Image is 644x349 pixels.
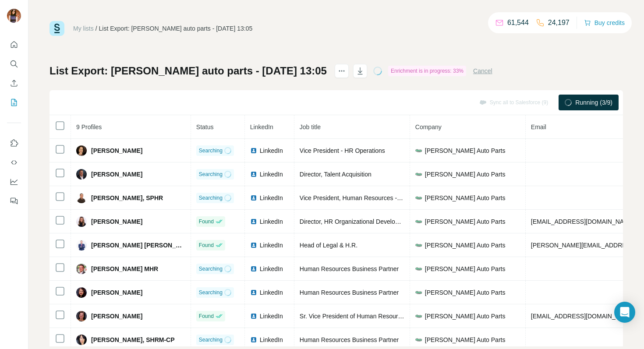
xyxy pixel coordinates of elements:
img: LinkedIn logo [250,336,257,343]
span: [PERSON_NAME] Auto Parts [425,194,506,202]
li: / [96,24,97,33]
img: Avatar [76,169,87,180]
img: Avatar [7,9,21,23]
span: Found [199,241,214,249]
button: Use Surfe on LinkedIn [7,135,21,151]
button: Dashboard [7,174,21,190]
span: LinkedIn [250,123,273,130]
img: Avatar [76,216,87,227]
img: Avatar [76,264,87,274]
button: Buy credits [584,17,625,29]
span: LinkedIn [260,312,283,321]
span: LinkedIn [260,217,283,226]
span: Status [196,123,214,130]
span: [PERSON_NAME] Auto Parts [425,217,506,226]
img: LinkedIn logo [250,289,257,296]
span: [PERSON_NAME], SHRM-CP [91,335,175,344]
span: [PERSON_NAME] Auto Parts [425,241,506,250]
span: [EMAIL_ADDRESS][DOMAIN_NAME] [531,313,635,320]
button: actions [335,64,349,78]
img: company-logo [415,242,422,249]
img: LinkedIn logo [250,171,257,178]
img: Avatar [76,145,87,156]
img: company-logo [415,265,422,272]
span: [PERSON_NAME] [91,217,142,226]
span: [PERSON_NAME] [91,146,142,155]
img: LinkedIn logo [250,147,257,154]
span: [PERSON_NAME] [91,288,142,297]
img: Avatar [76,335,87,345]
div: Enrichment is in progress: 33% [388,66,466,76]
span: [PERSON_NAME] MHR [91,264,158,273]
span: Sr. Vice President of Human Resources and Training [300,313,443,320]
button: Quick start [7,37,21,53]
span: [PERSON_NAME] Auto Parts [425,312,506,321]
img: company-logo [415,289,422,296]
span: Running (3/9) [575,98,612,107]
span: LinkedIn [260,335,283,344]
span: Email [531,123,546,130]
span: Found [199,312,214,320]
button: Feedback [7,193,21,209]
img: Avatar [76,193,87,203]
img: company-logo [415,218,422,225]
button: Enrich CSV [7,75,21,91]
span: [PERSON_NAME] Auto Parts [425,335,506,344]
img: LinkedIn logo [250,265,257,272]
span: Vice President - HR Operations [300,147,385,154]
img: Surfe Logo [50,21,64,36]
span: Human Resources Business Partner [300,336,399,343]
p: 61,544 [507,18,529,28]
button: Use Surfe API [7,155,21,170]
span: [PERSON_NAME] Auto Parts [425,146,506,155]
span: LinkedIn [260,264,283,273]
img: Avatar [76,311,87,321]
span: [PERSON_NAME] Auto Parts [425,170,506,179]
span: LinkedIn [260,146,283,155]
img: LinkedIn logo [250,242,257,249]
span: 9 Profiles [76,123,102,130]
span: Searching [199,289,223,296]
span: Vice President, Human Resources - Talent & Total Rewards [300,194,461,201]
img: company-logo [415,313,422,320]
img: LinkedIn logo [250,218,257,225]
span: Searching [199,265,223,273]
img: company-logo [415,194,422,201]
span: LinkedIn [260,288,283,297]
span: Director, Talent Acquisition [300,171,372,178]
span: Human Resources Business Partner [300,289,399,296]
img: LinkedIn logo [250,194,257,201]
img: company-logo [415,336,422,343]
button: My lists [7,95,21,110]
span: [PERSON_NAME] Auto Parts [425,288,506,297]
button: Cancel [473,67,492,75]
img: company-logo [415,171,422,178]
img: company-logo [415,147,422,154]
button: Search [7,56,21,72]
span: Human Resources Business Partner [300,265,399,272]
span: Found [199,218,214,226]
span: [PERSON_NAME] [91,170,142,179]
span: [PERSON_NAME] [PERSON_NAME] [91,241,185,250]
span: Director, HR Organizational Development and Strategy - US & International [300,218,504,225]
span: Searching [199,170,223,178]
span: Searching [199,147,223,155]
span: [PERSON_NAME] [91,312,142,321]
span: LinkedIn [260,194,283,202]
a: My lists [73,25,94,32]
span: [EMAIL_ADDRESS][DOMAIN_NAME] [531,218,635,225]
span: LinkedIn [260,241,283,250]
h1: List Export: [PERSON_NAME] auto parts - [DATE] 13:05 [50,64,327,78]
div: List Export: [PERSON_NAME] auto parts - [DATE] 13:05 [99,24,253,33]
img: Avatar [76,287,87,298]
span: Head of Legal & H.R. [300,242,357,249]
span: Company [415,123,442,130]
img: Avatar [76,240,87,250]
span: Searching [199,194,223,202]
p: 24,197 [548,18,570,28]
img: LinkedIn logo [250,313,257,320]
span: [PERSON_NAME] Auto Parts [425,264,506,273]
span: Searching [199,336,223,344]
span: Job title [300,123,321,130]
span: LinkedIn [260,170,283,179]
